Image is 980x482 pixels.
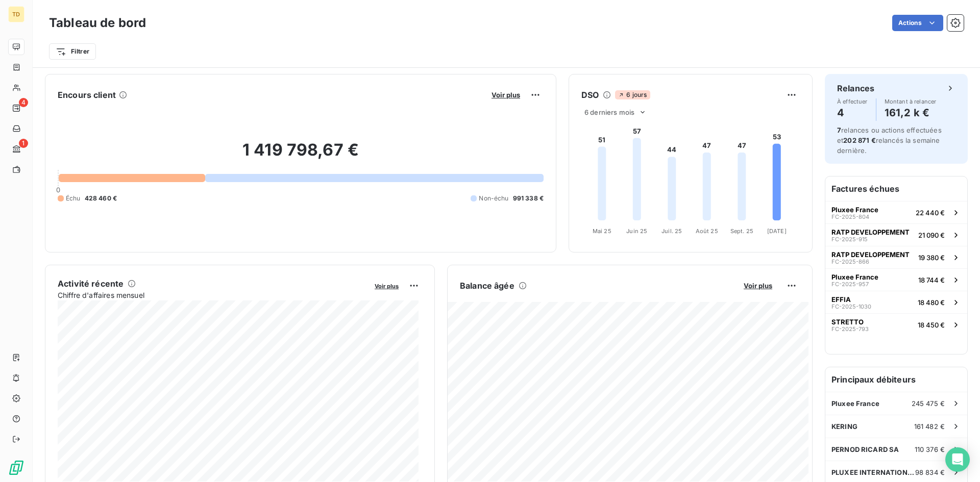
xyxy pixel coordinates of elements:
[49,43,96,60] button: Filtrer
[843,136,875,144] span: 202 871 €
[831,422,857,430] span: KERING
[825,201,967,223] button: Pluxee FranceFC-2025-80422 440 €
[58,290,367,300] span: Chiffre d'affaires mensuel
[19,98,28,107] span: 4
[837,126,841,134] span: 7
[58,89,116,101] h6: Encours client
[831,295,851,303] span: EFFIA
[19,139,28,148] span: 1
[767,227,787,235] tspan: [DATE]
[831,206,878,214] span: Pluxee France
[58,140,544,170] h2: 1 419 798,67 €
[488,90,523,99] button: Voir plus
[918,276,945,284] span: 18 744 €
[918,231,945,239] span: 21 090 €
[744,282,772,290] span: Voir plus
[918,253,945,262] span: 19 380 €
[593,227,611,235] tspan: Mai 25
[831,250,910,259] span: RATP DEVELOPPEMENT
[831,281,869,287] span: FC-2025-957
[837,82,874,94] h6: Relances
[85,194,117,203] span: 428 460 €
[831,445,899,453] span: PERNOD RICARD SA
[837,98,868,105] span: À effectuer
[581,89,599,101] h6: DSO
[885,98,937,105] span: Montant à relancer
[66,194,81,203] span: Échu
[825,313,967,336] button: STRETTOFC-2025-79318 450 €
[831,228,910,236] span: RATP DEVELOPPEMENT
[626,227,647,235] tspan: Juin 25
[945,447,970,472] div: Open Intercom Messenger
[918,321,945,329] span: 18 450 €
[696,227,718,235] tspan: Août 25
[831,214,869,220] span: FC-2025-804
[8,460,24,476] img: Logo LeanPay
[825,367,967,392] h6: Principaux débiteurs
[831,318,864,326] span: STRETTO
[831,468,915,476] span: PLUXEE INTERNATIONAL
[56,186,60,194] span: 0
[892,15,943,31] button: Actions
[615,90,650,99] span: 6 jours
[825,176,967,201] h6: Factures échues
[885,105,937,121] h4: 161,2 k €
[918,298,945,307] span: 18 480 €
[915,445,945,453] span: 110 376 €
[8,6,24,22] div: TD
[58,277,124,290] h6: Activité récente
[837,105,868,121] h4: 4
[831,326,869,332] span: FC-2025-793
[912,399,945,408] span: 245 475 €
[915,468,945,476] span: 98 834 €
[825,291,967,313] button: EFFIAFC-2025-103018 480 €
[375,283,399,290] span: Voir plus
[825,223,967,246] button: RATP DEVELOPPEMENTFC-2025-91521 090 €
[825,268,967,291] button: Pluxee FranceFC-2025-95718 744 €
[831,303,871,310] span: FC-2025-1030
[831,273,878,281] span: Pluxee France
[730,227,753,235] tspan: Sept. 25
[372,281,402,290] button: Voir plus
[914,422,945,430] span: 161 482 €
[837,126,942,155] span: relances ou actions effectuées et relancés la semaine dernière.
[492,91,520,99] span: Voir plus
[49,14,146,32] h3: Tableau de bord
[513,194,544,203] span: 991 338 €
[831,236,868,242] span: FC-2025-915
[831,399,879,408] span: Pluxee France
[479,194,508,203] span: Non-échu
[825,246,967,268] button: RATP DEVELOPPEMENTFC-2025-86619 380 €
[460,280,514,292] h6: Balance âgée
[584,108,634,116] span: 6 derniers mois
[831,259,869,265] span: FC-2025-866
[741,281,775,290] button: Voir plus
[916,209,945,217] span: 22 440 €
[661,227,682,235] tspan: Juil. 25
